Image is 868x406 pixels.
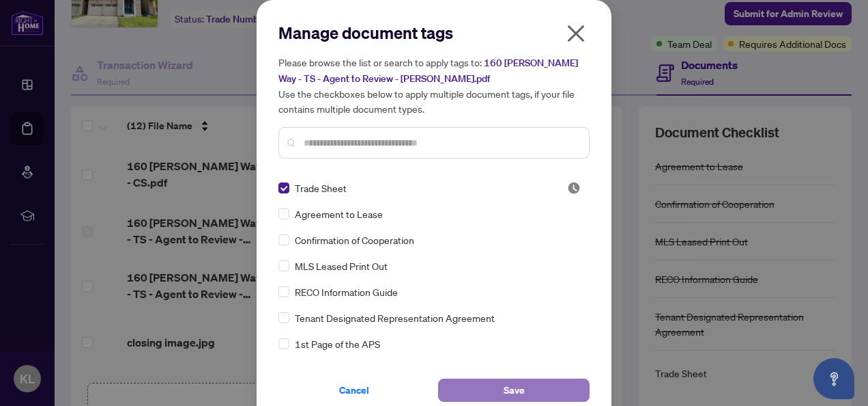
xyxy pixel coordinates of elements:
span: Cancel [339,379,369,401]
span: Pending Review [567,181,581,195]
button: Open asap [813,358,854,399]
button: Cancel [278,379,430,402]
span: Tenant Designated Representation Agreement [295,310,495,325]
h5: Please browse the list or search to apply tags to: Use the checkboxes below to apply multiple doc... [278,55,590,116]
span: Trade Sheet [295,180,347,195]
h2: Manage document tags [278,22,590,44]
button: Save [438,379,590,402]
span: RECO Information Guide [295,284,398,299]
img: status [567,181,581,195]
span: Confirmation of Cooperation [295,232,414,247]
span: Agreement to Lease [295,206,383,221]
span: MLS Leased Print Out [295,258,388,273]
span: close [565,23,587,44]
span: 1st Page of the APS [295,336,380,351]
span: Save [504,379,525,401]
